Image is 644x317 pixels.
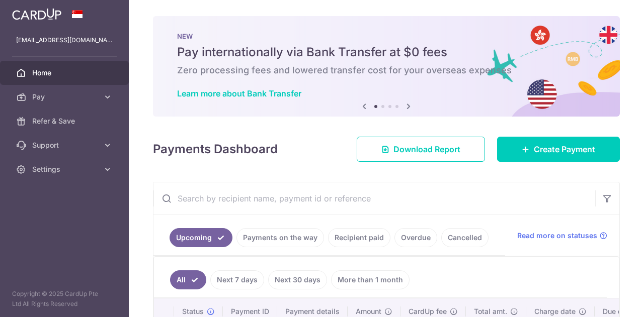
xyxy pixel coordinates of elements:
[32,68,99,78] span: Home
[356,306,381,316] span: Amount
[16,35,113,45] p: [EMAIL_ADDRESS][DOMAIN_NAME]
[153,16,620,117] img: Bank transfer banner
[394,228,437,247] a: Overdue
[177,64,596,76] h6: Zero processing fees and lowered transfer cost for your overseas expenses
[474,306,507,316] span: Total amt.
[170,270,206,289] a: All
[534,306,576,316] span: Charge date
[153,140,278,158] h4: Payments Dashboard
[170,228,232,247] a: Upcoming
[534,143,595,155] span: Create Payment
[517,231,597,241] span: Read more on statuses
[409,306,447,316] span: CardUp fee
[177,32,596,40] p: NEW
[393,143,460,155] span: Download Report
[603,306,633,316] span: Due date
[32,92,99,102] span: Pay
[177,44,596,60] h5: Pay internationally via Bank Transfer at $0 fees
[177,88,301,98] a: Learn more about Bank Transfer
[497,137,620,162] a: Create Payment
[210,270,264,289] a: Next 7 days
[32,140,99,150] span: Support
[268,270,327,289] a: Next 30 days
[182,306,204,316] span: Status
[328,228,390,247] a: Recipient paid
[32,116,99,126] span: Refer & Save
[441,228,489,247] a: Cancelled
[12,8,61,20] img: CardUp
[236,228,324,247] a: Payments on the way
[153,182,595,215] input: Search by recipient name, payment id or reference
[331,270,410,289] a: More than 1 month
[32,164,99,174] span: Settings
[357,137,485,162] a: Download Report
[517,231,607,241] a: Read more on statuses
